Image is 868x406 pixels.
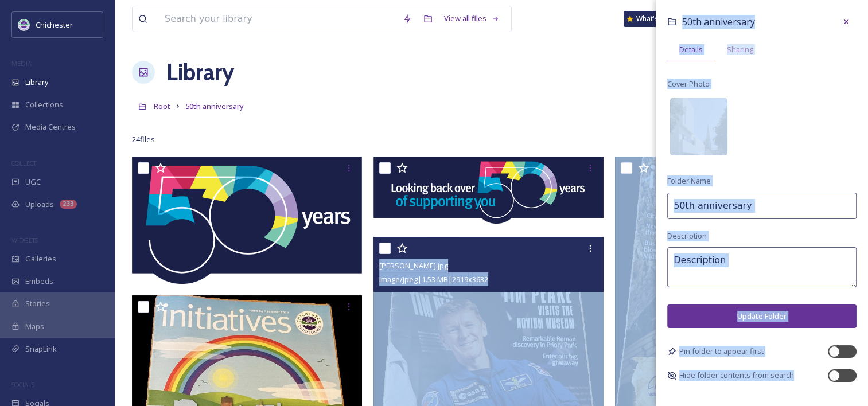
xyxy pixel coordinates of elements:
span: Sharing [727,44,753,55]
span: Uploads [25,199,54,210]
span: Collections [25,99,63,110]
div: 233 [60,200,77,209]
span: Library [25,77,48,88]
img: Logo_of_Chichester_District_Council.png [18,19,30,30]
span: Stories [25,298,50,309]
img: KW_The_Novium_DG_103_crop.jpg [670,98,727,155]
input: Name [667,193,857,219]
span: MEDIA [11,59,32,68]
span: Details [679,44,703,55]
span: Root [154,101,170,111]
span: Galleries [25,253,56,264]
span: Embeds [25,276,53,287]
span: 50th anniversary [682,15,755,28]
span: SnapLink [25,343,57,354]
a: 50th anniversary [185,99,244,113]
span: Pin folder to appear first [679,346,764,357]
a: Library [166,55,234,89]
span: SOCIALS [11,380,34,389]
span: UGC [25,177,41,188]
a: View all files [438,7,505,30]
span: COLLECT [11,159,36,167]
span: Media Centres [25,122,76,132]
button: Update Folder [667,304,857,328]
span: image/jpeg | 1.53 MB | 2919 x 3632 [379,274,488,284]
span: Cover Photo [667,79,710,89]
span: 50th anniversary [185,101,244,111]
span: 24 file s [132,134,155,145]
img: CDC 50 years-full.png [373,157,604,223]
span: [PERSON_NAME].jpg [379,260,448,271]
span: Hide folder contents from search [679,370,794,381]
span: Chichester [36,19,73,30]
a: What's New [624,11,681,27]
span: Folder Name [667,175,711,186]
span: WIDGETS [11,236,38,244]
span: Maps [25,321,44,332]
span: Description [667,231,707,241]
input: Search your library [159,6,397,32]
img: CDC 50 years.png [132,157,362,284]
a: Root [154,99,170,113]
